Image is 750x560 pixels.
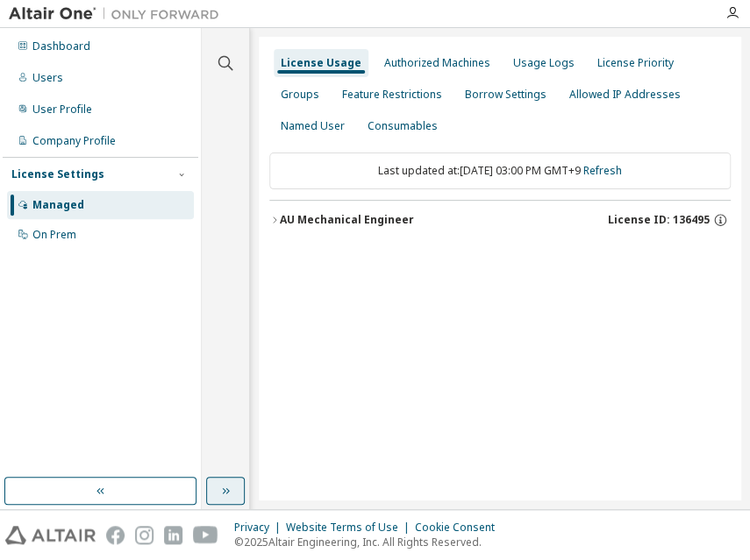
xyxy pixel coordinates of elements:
div: Allowed IP Addresses [569,88,681,102]
div: Consumables [368,119,438,133]
div: Company Profile [32,134,116,148]
div: AU Mechanical Engineer [280,213,414,227]
span: License ID: 136495 [608,213,710,227]
div: Feature Restrictions [342,88,442,102]
div: Authorized Machines [384,56,490,70]
div: Named User [281,119,345,133]
img: instagram.svg [135,526,154,544]
button: AU Mechanical EngineerLicense ID: 136495 [269,201,731,239]
div: License Settings [11,167,104,181]
div: Website Terms of Use [286,521,415,535]
div: Cookie Consent [415,521,505,535]
img: facebook.svg [106,526,125,544]
div: Last updated at: [DATE] 03:00 PM GMT+9 [269,152,731,189]
div: Users [32,71,63,85]
div: User Profile [32,103,92,117]
img: linkedin.svg [164,526,182,544]
div: Dashboard [32,39,90,53]
div: License Priority [597,56,674,70]
div: License Usage [281,56,361,70]
p: © 2025 Altair Engineering, Inc. All Rights Reserved. [234,535,505,549]
div: On Prem [32,228,76,242]
div: Borrow Settings [465,88,546,102]
a: Refresh [583,163,622,178]
div: Privacy [234,521,286,535]
img: Altair One [9,5,228,23]
img: altair_logo.svg [5,526,96,544]
div: Groups [281,88,319,102]
div: Managed [32,198,84,212]
div: Usage Logs [513,56,575,70]
img: youtube.svg [193,526,218,544]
